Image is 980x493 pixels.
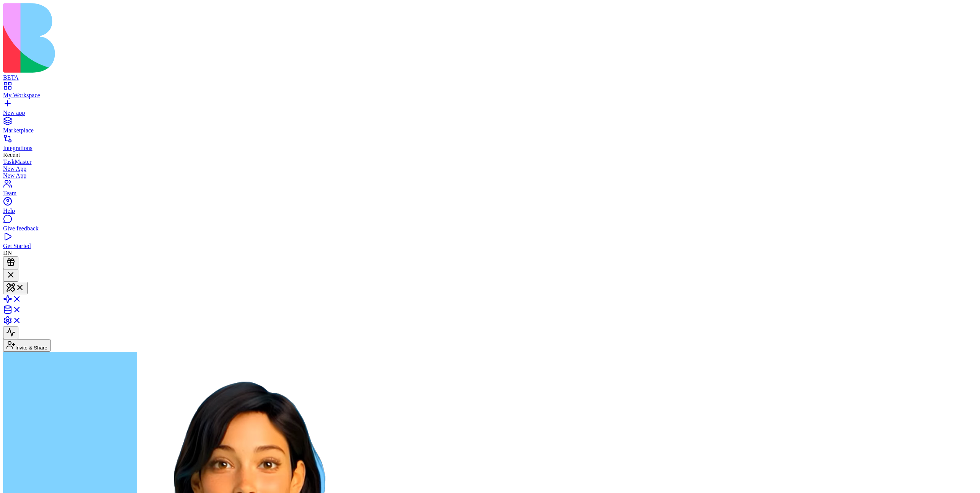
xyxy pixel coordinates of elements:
a: My Workspace [3,85,977,99]
a: TaskMaster [3,158,977,165]
div: Get Started [3,243,977,250]
div: Help [3,207,977,214]
a: Get Started [3,236,977,250]
div: New app [3,109,977,116]
div: BETA [3,74,977,81]
div: My Workspace [3,92,977,99]
img: logo [3,3,311,73]
button: Invite & Share [3,339,51,352]
a: Integrations [3,138,977,152]
a: Help [3,201,977,214]
a: Give feedback [3,218,977,232]
a: BETA [3,67,977,81]
div: Marketplace [3,127,977,134]
a: New app [3,103,977,116]
a: New App [3,172,977,179]
span: DN [3,250,12,256]
a: Team [3,183,977,197]
div: Team [3,190,977,197]
a: New App [3,165,977,172]
div: Give feedback [3,225,977,232]
a: Marketplace [3,120,977,134]
span: Recent [3,152,20,158]
div: Integrations [3,145,977,152]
